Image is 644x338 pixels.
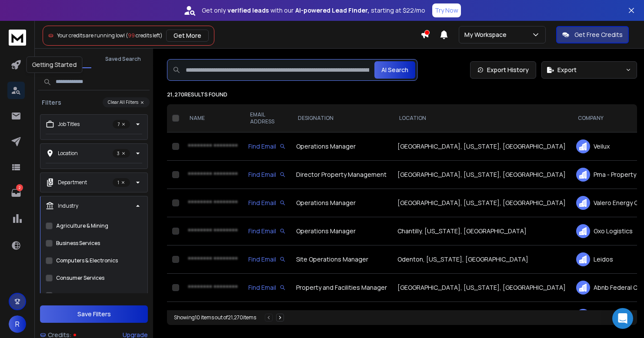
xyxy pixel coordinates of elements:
th: EMAIL ADDRESS [243,104,291,133]
p: 1 [113,178,130,187]
div: Find Email [248,283,286,292]
button: AI Search [374,61,415,79]
td: [GEOGRAPHIC_DATA], [US_STATE], [GEOGRAPHIC_DATA] [392,274,571,302]
td: Operations Manager [291,189,392,217]
p: Get Free Credits [574,30,623,39]
td: [GEOGRAPHIC_DATA], [US_STATE], [GEOGRAPHIC_DATA] [392,189,571,217]
a: 2 [7,184,25,202]
img: logo [9,30,26,46]
span: 99 [128,32,135,39]
p: 21,270 results found [167,91,637,98]
a: Export History [470,61,536,79]
label: Computers & Electronics [56,257,118,264]
td: Operations Manager [291,133,392,161]
td: Site Operations Manager [291,245,392,274]
p: Get only with our starting at $22/mo [202,6,425,15]
span: Your credits are running low! [57,32,125,39]
button: Get More [166,30,209,42]
th: NAME [183,104,243,133]
td: [GEOGRAPHIC_DATA], [US_STATE], [GEOGRAPHIC_DATA] [392,302,571,330]
p: 7 [113,120,130,129]
div: Find Email [248,255,286,264]
td: Property and Facilities Manager [291,274,392,302]
p: Try Now [435,6,458,15]
h3: Filters [38,98,65,107]
label: Business Services [56,240,100,247]
td: Odenton, [US_STATE], [GEOGRAPHIC_DATA] [392,245,571,274]
strong: AI-powered Lead Finder, [295,6,369,15]
button: Search [38,50,91,68]
td: Operations Manager [291,217,392,245]
button: Try Now [432,3,461,17]
p: Job Titles [58,121,80,128]
div: Find Email [248,227,286,235]
div: Find Email [248,142,286,151]
button: Save Filters [40,305,148,323]
button: R [9,315,26,333]
p: Industry [58,202,78,209]
td: Facilities Manager [291,302,392,330]
div: Getting Started [27,56,83,73]
th: DESIGNATION [291,104,392,133]
button: Get Free Credits [556,26,629,43]
p: 2 [16,184,23,191]
div: Open Intercom Messenger [612,308,633,329]
div: Showing 10 items out of 21,270 items [174,314,256,321]
span: ( credits left) [126,32,163,39]
p: Location [58,150,78,157]
th: LOCATION [392,104,571,133]
button: Clear All Filters [103,97,150,107]
td: [GEOGRAPHIC_DATA], [US_STATE], [GEOGRAPHIC_DATA] [392,161,571,189]
span: Export [557,66,577,74]
label: Consumer Services [56,275,104,282]
td: Director Property Management [291,161,392,189]
p: My Workspace [464,30,510,39]
div: Find Email [248,170,286,179]
td: Chantilly, [US_STATE], [GEOGRAPHIC_DATA] [392,217,571,245]
p: Department [58,179,87,186]
label: Agriculture & Mining [56,222,108,229]
strong: verified leads [227,6,269,15]
p: 3 [113,149,130,158]
td: [GEOGRAPHIC_DATA], [US_STATE], [GEOGRAPHIC_DATA] [392,133,571,161]
label: Education [56,292,83,299]
div: Find Email [248,199,286,207]
button: Saved Search [97,50,150,68]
